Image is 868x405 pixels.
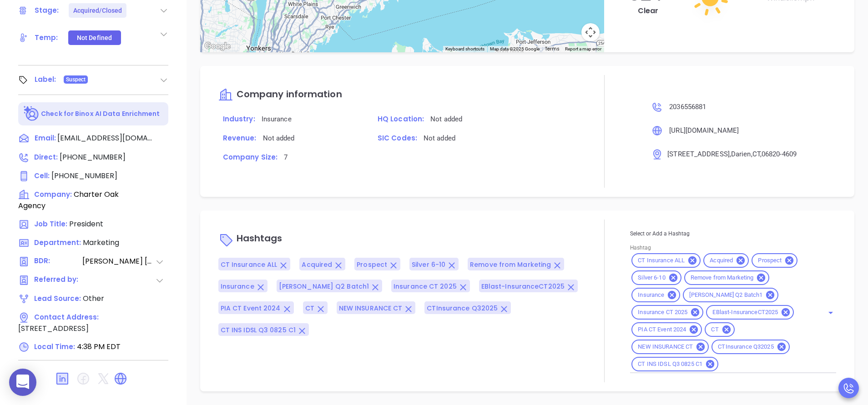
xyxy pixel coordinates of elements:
[357,260,387,269] span: Prospect
[712,343,779,351] span: CTInsurance Q32025
[424,134,455,142] span: Not added
[18,323,89,334] span: [STREET_ADDRESS]
[685,274,759,282] span: Remove from Marketing
[683,288,778,302] div: [PERSON_NAME] Q2 Batch1
[545,45,560,52] a: Terms (opens in new tab)
[34,238,81,247] span: Department:
[632,360,708,368] span: CT INS IDSL Q3 0825 C1
[34,219,67,229] span: Job Title:
[218,90,342,100] a: Company information
[730,150,751,158] span: , Darien
[631,357,718,371] div: CT INS IDSL Q3 0825 C1
[631,288,680,302] div: Insurance
[684,270,770,285] div: Remove from Marketing
[684,291,768,299] span: [PERSON_NAME] Q2 Batch1
[632,274,671,282] span: Silver 6-10
[66,75,86,85] span: Suspect
[703,253,749,268] div: Acquired
[630,245,651,251] label: Hashtag
[302,260,332,269] span: Acquired
[57,133,153,144] span: [EMAIL_ADDRESS][DOMAIN_NAME]
[760,150,797,158] span: , 06820-4609
[34,294,81,303] span: Lead Source:
[69,219,103,229] span: President
[378,114,424,124] span: HQ Location:
[632,326,691,334] span: PIA CT Event 2024
[631,305,703,320] div: Insurance CT 2025
[752,253,797,268] div: Prospect
[613,5,683,16] p: Clear
[34,312,99,322] span: Contact Address:
[632,257,690,265] span: CT Insurance ALL
[34,190,72,199] span: Company:
[631,253,701,268] div: CT Insurance ALL
[221,282,254,291] span: Insurance
[202,40,232,52] img: Google
[83,237,119,248] span: Marketing
[667,150,730,158] span: [STREET_ADDRESS]
[752,257,787,265] span: Prospect
[223,152,278,162] span: Company Size:
[263,134,295,142] span: Not added
[34,256,81,267] span: BDR:
[704,257,738,265] span: Acquired
[34,342,75,351] span: Local Time:
[51,170,117,181] span: [PHONE_NUMBER]
[60,152,126,162] span: [PHONE_NUMBER]
[705,322,734,337] div: CT
[490,46,540,51] span: Map data ©2025 Google
[35,133,56,145] span: Email:
[631,270,681,285] div: Silver 6-10
[751,150,760,158] span: , CT
[707,309,783,316] span: EBlast-InsuranceCT2025
[669,126,739,135] span: [URL][DOMAIN_NAME]
[470,260,551,269] span: Remove from Marketing
[412,260,445,269] span: Silver 6-10
[481,282,565,291] span: EBlast-InsuranceCT2025
[394,282,457,291] span: Insurance CT 2025
[34,275,81,286] span: Referred by:
[631,322,702,337] div: PIA CT Event 2024
[581,23,600,41] button: Map camera controls
[427,304,498,313] span: CTInsurance Q32025
[630,229,836,239] p: Select or Add a Hashtag
[35,4,59,17] div: Stage:
[83,293,104,304] span: Other
[73,3,122,18] div: Acquired/Closed
[223,133,257,143] span: Revenue:
[631,340,709,354] div: NEW INSURANCE CT
[565,46,601,51] a: Report a map error
[284,153,288,161] span: 7
[706,326,724,334] span: CT
[339,304,403,313] span: NEW INSURANCE CT
[221,304,281,313] span: PIA CT Event 2024
[305,304,314,313] span: CT
[18,189,119,211] span: Charter Oak Agency
[445,46,484,52] button: Keyboard shortcuts
[632,291,670,299] span: Insurance
[77,341,121,352] span: 4:38 PM EDT
[669,103,706,111] span: 2036556881
[237,88,342,100] span: Company information
[34,152,58,162] span: Direct :
[824,306,837,319] button: Open
[706,305,794,320] div: EBlast-InsuranceCT2025
[712,340,789,354] div: CTInsurance Q32025
[223,114,255,124] span: Industry:
[35,73,56,86] div: Label:
[24,106,40,122] img: Ai-Enrich-DaqCidB-.svg
[221,325,296,335] span: CT INS IDSL Q3 0825 C1
[221,260,278,269] span: CT Insurance ALL
[41,109,160,119] p: Check for Binox AI Data Enrichment
[237,232,283,245] span: Hashtags
[202,40,232,52] a: Open this area in Google Maps (opens a new window)
[378,133,417,143] span: SIC Codes:
[35,31,58,45] div: Temp:
[632,309,693,316] span: Insurance CT 2025
[262,115,292,123] span: Insurance
[822,311,825,315] button: Clear
[430,115,462,123] span: Not added
[279,282,369,291] span: [PERSON_NAME] Q2 Batch1
[77,30,112,45] div: Not Defined
[632,343,698,351] span: NEW INSURANCE CT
